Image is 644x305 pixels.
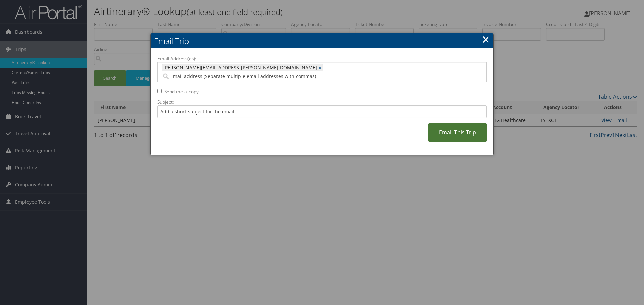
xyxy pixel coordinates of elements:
h2: Email Trip [151,33,493,48]
input: Add a short subject for the email [157,105,487,118]
label: Send me a copy [164,88,199,95]
a: × [482,32,490,46]
a: Email This Trip [428,123,487,142]
label: Email Address(es): [157,55,487,62]
span: [PERSON_NAME][EMAIL_ADDRESS][PERSON_NAME][DOMAIN_NAME] [162,64,317,71]
a: × [319,64,323,71]
label: Subject: [157,99,487,105]
input: Email address (Separate multiple email addresses with commas) [162,73,380,80]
